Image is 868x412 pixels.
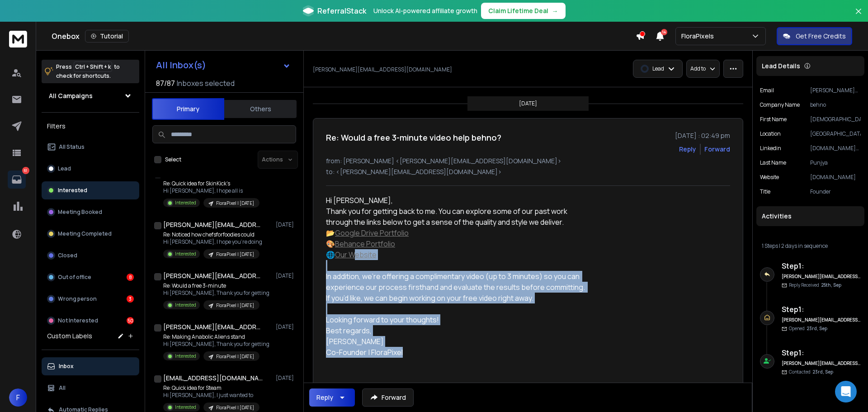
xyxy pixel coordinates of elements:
p: Hi [PERSON_NAME], I hope all is [163,187,259,194]
h6: [PERSON_NAME][EMAIL_ADDRESS][DOMAIN_NAME] [782,273,861,280]
p: All Status [59,143,85,151]
p: title [760,188,770,195]
p: Add to [690,65,706,72]
button: F [9,388,27,407]
button: Reply [679,145,696,154]
a: 61 [8,170,26,189]
button: All Inbox(s) [149,56,298,74]
p: [DATE] [276,221,296,228]
h6: Step 1 : [782,304,861,315]
p: [DATE] [276,272,296,279]
p: Email [760,87,774,94]
p: Re: Quick idea for Steam [163,384,259,392]
button: Inbox [42,357,139,375]
div: Forward [704,145,730,154]
p: Interested [175,251,196,257]
p: Re: Would a free 3-minute [163,282,269,289]
h6: Step 1 : [782,260,861,271]
div: Thank you for getting back to me. You can explore some of our past work through the links below t... [326,206,590,227]
p: Company Name [760,101,800,109]
span: 25th, Sep [821,282,841,288]
p: Contacted [789,369,833,375]
button: Not Interested50 [42,312,139,330]
p: Hi [PERSON_NAME], I hope you're doing [163,238,262,246]
p: Lead Details [762,62,800,71]
h1: [PERSON_NAME][EMAIL_ADDRESS][DOMAIN_NAME] [163,220,263,229]
button: All [42,379,139,397]
p: Re: Noticed how chefsforfoodies could [163,231,262,238]
h1: [EMAIL_ADDRESS][DOMAIN_NAME] [163,374,263,383]
h3: Filters [42,120,139,133]
p: [DOMAIN_NAME][URL] [810,145,861,152]
p: Lead [652,65,664,72]
p: [DOMAIN_NAME] [810,174,861,181]
button: Tutorial [85,30,129,43]
button: Lead [42,160,139,178]
button: Interested [42,181,139,199]
p: [DEMOGRAPHIC_DATA] [810,116,861,123]
p: Hi [PERSON_NAME], I just wanted to [163,392,259,399]
h6: [PERSON_NAME][EMAIL_ADDRESS][DOMAIN_NAME] [782,360,861,367]
p: behno [810,101,861,109]
p: FloraPixel | [DATE] [216,251,254,258]
h1: [PERSON_NAME][EMAIL_ADDRESS][DOMAIN_NAME] [163,271,263,280]
p: FloraPixel | [DATE] [216,353,254,360]
p: Wrong person [58,295,97,303]
h6: Step 1 : [782,347,861,358]
p: Meeting Completed [58,230,112,237]
button: Reply [309,388,355,407]
p: FloraPixel | [DATE] [216,200,254,207]
div: Open Intercom Messenger [835,381,857,403]
p: Lead [58,165,71,172]
p: Inbox [59,363,74,370]
p: Re: Making Anabolic Aliens stand [163,333,269,341]
p: 61 [22,167,29,174]
p: [DATE] [276,323,296,331]
p: Out of office [58,274,91,281]
button: All Status [42,138,139,156]
div: 50 [127,317,134,324]
span: 23rd, Sep [812,369,833,375]
p: [DATE] [519,100,537,107]
p: location [760,130,781,137]
div: Activities [756,206,864,226]
p: to: <[PERSON_NAME][EMAIL_ADDRESS][DOMAIN_NAME]> [326,167,730,176]
a: Behance Portfolio [335,239,395,249]
h6: [PERSON_NAME][EMAIL_ADDRESS][DOMAIN_NAME] [782,317,861,323]
p: Press to check for shortcuts. [56,62,120,81]
p: All [59,384,66,392]
p: Hi [PERSON_NAME], Thank you for getting [163,289,269,297]
button: Closed [42,246,139,265]
p: [DATE] [276,374,296,382]
span: → [552,6,558,15]
a: Our Website [335,250,377,260]
button: Meeting Completed [42,225,139,243]
button: All Campaigns [42,87,139,105]
p: website [760,174,779,181]
p: FloraPixel | [DATE] [216,404,254,411]
div: In addition, we’re offering a complimentary video (up to 3 minutes) so you can experience our pro... [326,271,590,314]
p: Interested [58,187,87,194]
h1: [PERSON_NAME][EMAIL_ADDRESS][DOMAIN_NAME] [163,322,263,331]
button: Close banner [853,5,864,27]
h3: Custom Labels [47,331,92,341]
p: Get Free Credits [796,32,846,41]
p: Closed [58,252,77,259]
p: FloraPixels [681,32,717,41]
button: Others [224,99,297,119]
h1: All Inbox(s) [156,61,206,70]
span: 14 [661,29,667,35]
p: [GEOGRAPHIC_DATA] [810,130,861,137]
p: Interested [175,353,196,360]
div: Onebox [52,30,636,43]
p: Opened [789,325,827,332]
span: 1 Steps [762,242,778,250]
p: Interested [175,302,196,308]
p: Hi [PERSON_NAME], Thank you for getting [163,341,269,348]
h1: Re: Would a free 3-minute video help behno? [326,131,501,144]
p: Meeting Booked [58,208,102,216]
button: Primary [152,98,224,120]
div: Best regards, [PERSON_NAME] Co-Founder | FloraPixel [326,325,590,358]
div: 8 [127,274,134,281]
